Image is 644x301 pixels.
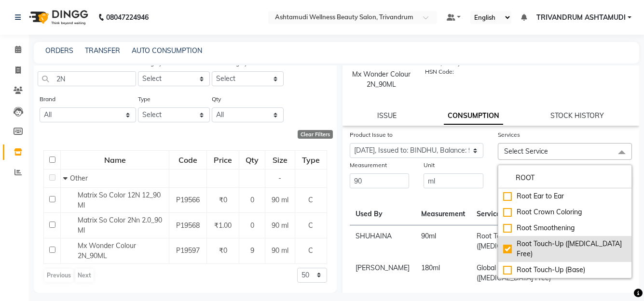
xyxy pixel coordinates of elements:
label: Unit [424,161,435,170]
td: Root Touch-Up ([MEDICAL_DATA] Free) [471,225,570,258]
div: Type [296,151,326,169]
label: Qty [212,95,221,104]
a: STOCK HISTORY [550,111,604,120]
a: ORDERS [45,46,73,55]
span: 90 ml [272,196,288,204]
a: ISSUE [377,111,397,120]
span: C [308,221,313,230]
th: Measurement [415,193,471,225]
div: Size [266,151,294,169]
a: CONSUMPTION [444,107,503,125]
span: ml [433,263,440,272]
span: Matrix So Color 2Nn 2.0_90 Ml [78,216,162,235]
div: Price [207,151,238,169]
span: - [278,174,281,183]
span: Matrix So Color 12N 12_90 Ml [78,191,161,209]
span: ml [429,232,436,240]
span: 90 ml [272,246,288,255]
div: Name [61,151,168,169]
td: 180 [415,257,471,289]
a: AUTO CONSUMPTION [132,46,202,55]
div: Root Touch-Up (Base) [503,265,627,275]
input: Search by product name or code [38,71,136,86]
span: ₹1.00 [214,221,232,230]
label: Brand [40,95,55,104]
input: multiselect-search [503,173,627,183]
span: Collapse Row [63,174,70,183]
label: Measurement [350,161,387,170]
span: TRIVANDRUM ASHTAMUDI [536,13,626,23]
span: 90 ml [272,221,288,230]
label: Services [498,131,520,139]
span: 0 [250,221,254,230]
span: Mx Wonder Colour 2N_90ML [78,241,136,260]
span: P19597 [176,246,200,255]
div: Clear Filters [298,130,333,139]
span: C [308,196,313,204]
span: P19568 [176,221,200,230]
img: logo [25,4,91,31]
div: Mx Wonder Colour 2N_90ML [352,69,411,90]
div: Root Smoothening [503,223,627,233]
span: Other [70,174,88,183]
td: Global Colouring ([MEDICAL_DATA] Free) [471,257,570,289]
div: Root Crown Coloring [503,207,627,217]
span: C [308,246,313,255]
td: [PERSON_NAME] [350,257,415,289]
span: P19566 [176,196,200,204]
div: Root Ear to Ear [503,191,627,201]
td: 90 [415,225,471,258]
span: ₹0 [219,246,227,255]
span: 0 [250,196,254,204]
th: Services [471,193,570,225]
span: Select Service [504,147,548,156]
div: Root Touch-Up ([MEDICAL_DATA] Free) [503,239,627,259]
div: Code [170,151,206,169]
label: HSN Code: [425,67,454,76]
label: Product Issue to [350,131,393,139]
a: TRANSFER [85,46,120,55]
span: 9 [250,246,254,255]
span: ₹0 [219,196,227,204]
td: SHUHAINA [350,225,415,258]
th: Used By [350,193,415,225]
div: Qty [240,151,264,169]
label: Type [138,95,151,104]
b: 08047224946 [106,4,149,31]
